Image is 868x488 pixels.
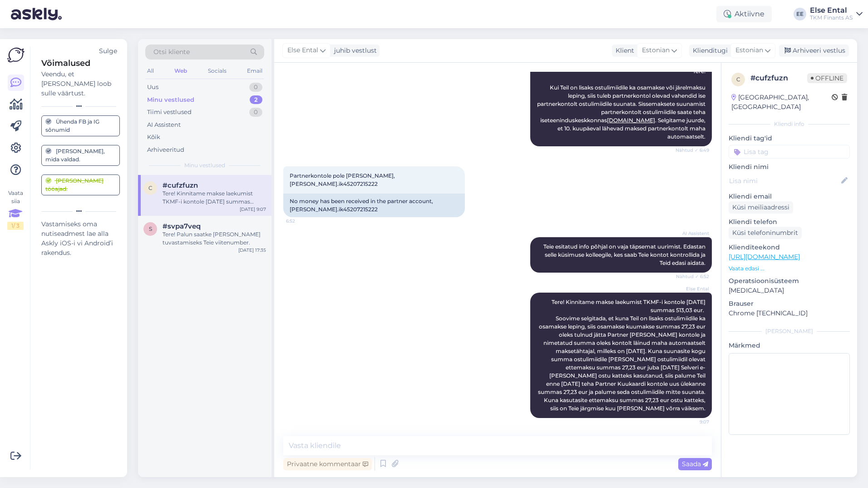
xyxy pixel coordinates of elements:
[147,83,158,92] div: Uus
[163,189,266,206] div: Tere! Kinnitame makse laekumist TKMF-i kontole [DATE] summas 513,03 eur. Soovime selgitada, et ku...
[675,147,709,154] span: Nähtud ✓ 6:49
[689,46,728,55] div: Klienditugi
[675,230,709,237] span: AI Assistent
[249,83,262,92] div: 0
[729,264,850,273] p: Vaata edasi ...
[729,217,850,227] p: Kliendi telefon
[173,65,189,77] div: Web
[729,341,850,350] p: Märkmed
[675,273,709,280] span: Nähtud ✓ 6:52
[729,299,850,309] p: Brauser
[45,147,116,164] div: [PERSON_NAME], mida valdad.
[729,327,850,335] div: [PERSON_NAME]
[729,253,800,261] a: [URL][DOMAIN_NAME]
[286,218,320,224] span: 6:52
[41,115,120,136] a: Ühenda FB ja IG sõnumid
[41,174,120,195] a: [PERSON_NAME] tööajad.
[729,276,850,286] p: Operatsioonisüsteem
[642,45,670,55] span: Estonian
[147,95,194,105] div: Minu vestlused
[612,46,634,55] div: Klient
[538,299,707,412] span: Tere! Kinnitame makse laekumist TKMF-i kontole [DATE] summas 513,03 eur. Soovime selgitada, et ku...
[163,230,266,247] div: Tere! Palun saatke [PERSON_NAME] tuvastamiseks Teie viitenumber.
[807,73,847,83] span: Offline
[731,93,832,112] div: [GEOGRAPHIC_DATA], [GEOGRAPHIC_DATA]
[240,206,266,213] div: [DATE] 9:07
[7,222,24,230] div: 1 / 3
[238,247,266,254] div: [DATE] 17:35
[147,108,192,117] div: Tiimi vestlused
[729,201,793,214] div: Küsi meiliaadressi
[729,309,850,318] p: Chrome [TECHNICAL_ID]
[779,45,849,57] div: Arhiveeri vestlus
[729,162,850,172] p: Kliendi nimi
[147,120,181,129] div: AI Assistent
[729,192,850,201] p: Kliendi email
[287,45,318,55] span: Else Ental
[729,286,850,295] p: [MEDICAL_DATA]
[147,145,184,154] div: Arhiveeritud
[41,145,120,166] a: [PERSON_NAME], mida valdad.
[283,458,372,470] div: Privaatne kommentaar
[184,161,225,169] span: Minu vestlused
[607,117,655,124] a: [DOMAIN_NAME]
[45,118,116,134] div: Ühenda FB ja IG sõnumid
[41,219,120,258] div: Vastamiseks oma nutiseadmest lae alla Askly iOS-i vi Android’i rakendus.
[729,120,850,128] div: Kliendi info
[543,243,707,266] span: Teie esitatud info põhjal on vaja täpsemat uurimist. Edastan selle küsimuse kolleegile, kes saab ...
[7,189,24,230] div: Vaata siia
[163,222,201,230] span: #svpa7veq
[735,45,763,55] span: Estonian
[290,172,395,187] span: Partnerkontole pole [PERSON_NAME],[PERSON_NAME].ik45207215222
[794,8,806,20] div: EE
[206,65,228,77] div: Socials
[729,227,802,239] div: Küsi telefoninumbrit
[99,46,117,56] div: Sulge
[810,7,863,21] a: Else EntalTKM Finants AS
[148,184,153,191] span: c
[41,70,120,98] div: Veendu, et [PERSON_NAME] loob sulle väärtust.
[675,418,709,425] span: 9:07
[537,68,707,140] span: Tere! Kui Teil on lisaks ostulimiidile ka osamakse või järelmaksu leping, siis tuleb partnerkonto...
[682,460,708,468] span: Saada
[729,243,850,252] p: Klienditeekond
[283,194,465,217] div: No money has been received in the partner account, [PERSON_NAME].ik45207215222
[7,46,25,64] img: Askly Logo
[736,76,740,83] span: c
[729,176,839,186] input: Lisa nimi
[245,65,264,77] div: Email
[149,225,152,232] span: s
[810,7,853,14] div: Else Ental
[675,285,709,292] span: Else Ental
[750,73,807,84] div: # cufzfuzn
[145,65,156,77] div: All
[729,134,850,143] p: Kliendi tag'id
[147,133,160,142] div: Kõik
[153,47,190,57] span: Otsi kliente
[41,57,120,70] div: Võimalused
[716,6,772,22] div: Aktiivne
[249,108,262,117] div: 0
[45,177,116,193] div: [PERSON_NAME] tööajad.
[729,145,850,159] input: Lisa tag
[163,181,198,189] span: #cufzfuzn
[250,95,262,105] div: 2
[810,14,853,21] div: TKM Finants AS
[330,46,377,55] div: juhib vestlust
